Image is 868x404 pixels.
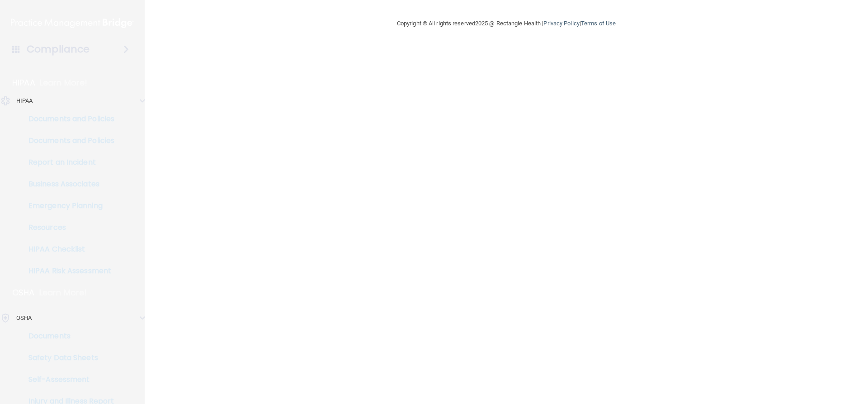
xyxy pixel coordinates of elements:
p: Report an Incident [6,158,129,167]
p: Safety Data Sheets [6,353,129,362]
p: HIPAA Risk Assessment [6,266,129,276]
p: Self-Assessment [6,375,129,384]
p: Documents and Policies [6,114,129,124]
p: HIPAA [12,77,35,88]
div: Copyright © All rights reserved 2025 @ Rectangle Health | | [341,9,671,38]
a: Terms of Use [581,20,616,27]
p: OSHA [16,313,32,323]
p: Resources [6,223,129,232]
p: Learn More! [40,77,88,88]
p: Business Associates [6,180,129,189]
p: Documents [6,332,129,341]
p: HIPAA [16,95,33,106]
img: PMB logo [11,14,134,32]
p: OSHA [12,287,35,298]
p: Learn More! [39,287,87,298]
p: Documents and Policies [6,136,129,145]
h4: Compliance [27,43,90,56]
a: Privacy Policy [543,20,579,27]
p: HIPAA Checklist [6,245,129,254]
p: Emergency Planning [6,201,129,210]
